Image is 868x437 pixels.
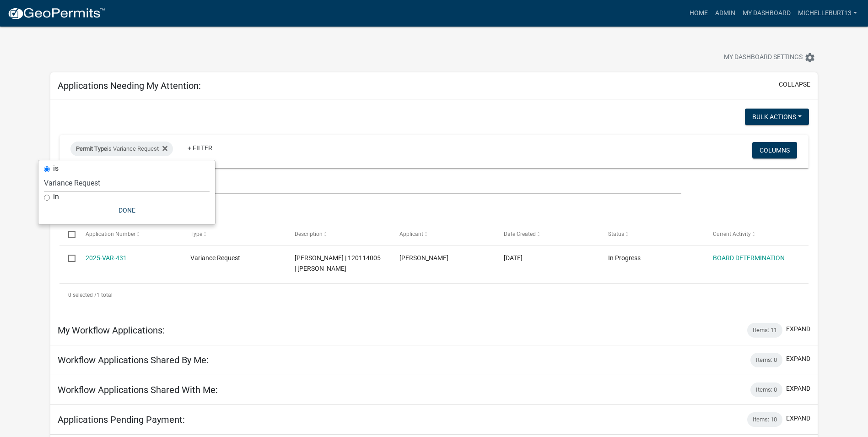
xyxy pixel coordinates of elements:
[390,223,495,245] datatable-header-cell: Applicant
[58,80,201,91] h5: Applications Needing My Attention:
[724,52,803,63] span: My Dashboard Settings
[58,355,209,366] h5: Workflow Applications Shared By Me:
[794,5,861,22] a: michelleburt13
[77,223,181,245] datatable-header-cell: Application Number
[717,49,823,66] button: My Dashboard Settingssettings
[608,254,641,262] span: In Progress
[804,52,815,63] i: settings
[504,231,536,237] span: Date Created
[739,5,794,22] a: My Dashboard
[686,5,712,22] a: Home
[58,325,165,336] h5: My Workflow Applications:
[399,254,448,262] span: Adam Markegard
[286,223,390,245] datatable-header-cell: Description
[786,324,810,334] button: expand
[70,142,173,156] div: is Variance Request
[399,231,423,237] span: Applicant
[86,254,127,262] a: 2025-VAR-431
[190,231,202,237] span: Type
[295,231,323,237] span: Description
[779,80,810,89] button: collapse
[786,414,810,423] button: expand
[53,165,59,172] label: is
[713,231,751,237] span: Current Activity
[182,223,286,245] datatable-header-cell: Type
[53,193,59,201] label: in
[713,254,785,262] a: BOARD DETERMINATION
[59,223,77,245] datatable-header-cell: Select
[786,354,810,364] button: expand
[58,384,218,395] h5: Workflow Applications Shared With Me:
[752,142,797,158] button: Columns
[745,109,809,125] button: Bulk Actions
[750,382,782,397] div: Items: 0
[786,384,810,393] button: expand
[44,202,210,218] button: Done
[68,292,97,298] span: 0 selected /
[190,254,240,262] span: Variance Request
[747,412,782,427] div: Items: 10
[50,99,818,315] div: collapse
[495,223,599,245] datatable-header-cell: Date Created
[76,145,107,152] span: Permit Type
[750,353,782,367] div: Items: 0
[599,223,704,245] datatable-header-cell: Status
[504,254,523,262] span: 06/02/2025
[58,414,185,425] h5: Applications Pending Payment:
[747,323,782,338] div: Items: 11
[295,254,381,272] span: MARKEGARD,ADAM M | 120114005 | Sheldon
[59,284,809,306] div: 1 total
[704,223,808,245] datatable-header-cell: Current Activity
[59,175,681,194] input: Search for applications
[86,231,135,237] span: Application Number
[608,231,624,237] span: Status
[180,140,220,156] a: + Filter
[712,5,739,22] a: Admin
